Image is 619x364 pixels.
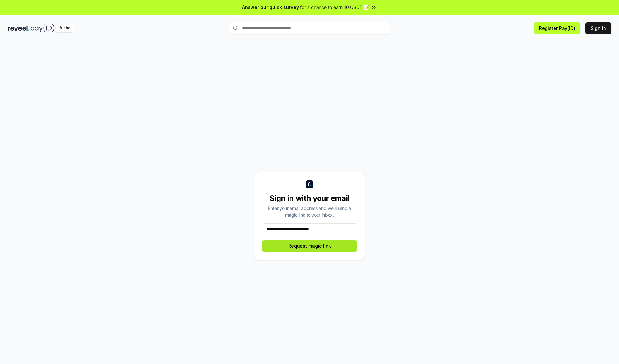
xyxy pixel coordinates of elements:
button: Request magic link [262,240,357,252]
div: Enter your email address and we’ll send a magic link to your inbox. [262,205,357,218]
img: logo_small [306,180,313,188]
div: Alpha [56,24,74,32]
span: for a chance to earn 10 USDT 📝 [300,4,369,11]
img: pay_id [31,24,54,32]
button: Sign In [585,22,611,34]
span: Answer our quick survey [242,4,299,11]
button: Register Pay(ID) [534,22,580,34]
div: Sign in with your email [262,193,357,203]
img: reveel_dark [8,24,29,32]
